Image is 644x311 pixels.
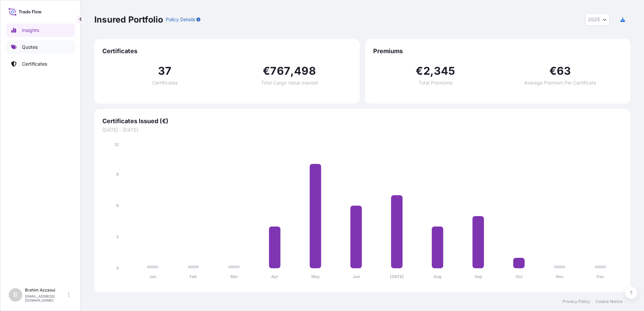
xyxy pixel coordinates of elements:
[434,66,455,76] span: 345
[116,234,119,239] tspan: 3
[116,266,119,271] tspan: 0
[190,274,197,279] tspan: Feb
[433,274,442,279] tspan: Aug
[22,27,39,34] p: Insights
[597,274,604,279] tspan: Dec
[311,274,320,279] tspan: May
[475,274,482,279] tspan: Sep
[25,287,67,293] p: Brahim Azzaoui
[158,66,171,76] span: 37
[263,66,270,76] span: €
[116,172,119,177] tspan: 9
[557,66,571,76] span: 63
[271,274,279,279] tspan: Apr
[290,66,294,76] span: ,
[22,61,47,67] p: Certificates
[419,80,452,85] span: Total Premiums
[25,294,67,302] p: [EMAIL_ADDRESS][DOMAIN_NAME]
[102,47,352,55] span: Certificates
[562,299,590,304] a: Privacy Policy
[94,14,163,25] p: Insured Portfolio
[373,47,622,55] span: Premiums
[556,274,564,279] tspan: Nov
[585,13,610,26] button: Year Selector
[524,80,596,85] span: Average Premium Per Certificate
[6,24,75,37] a: Insights
[588,16,600,23] span: 2025
[430,66,434,76] span: ,
[6,40,75,54] a: Quotes
[230,274,238,279] tspan: Mar
[13,291,18,298] span: B
[102,127,622,133] span: [DATE] - [DATE]
[353,274,360,279] tspan: Jun
[595,299,622,304] a: Cookie Notice
[115,142,119,147] tspan: 12
[390,274,404,279] tspan: [DATE]
[6,57,75,71] a: Certificates
[270,66,290,76] span: 767
[416,66,423,76] span: €
[22,44,38,50] p: Quotes
[516,274,523,279] tspan: Oct
[549,66,557,76] span: €
[166,16,195,23] p: Policy Details
[152,80,178,85] span: Certificates
[149,274,156,279] tspan: Jan
[423,66,430,76] span: 2
[261,80,318,85] span: Total Cargo Value Insured
[102,117,622,125] span: Certificates Issued (€)
[294,66,316,76] span: 498
[116,203,119,208] tspan: 6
